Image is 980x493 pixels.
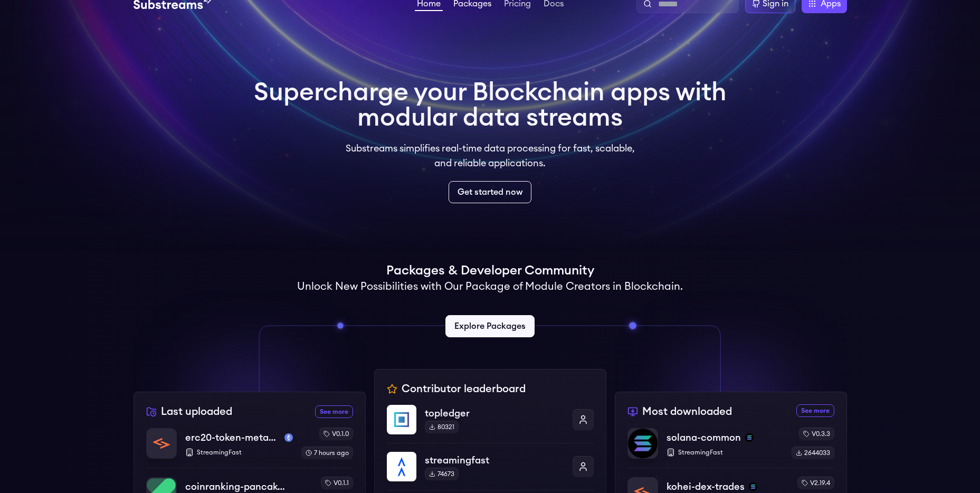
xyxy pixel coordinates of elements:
p: Substreams simplifies real-time data processing for fast, scalable, and reliable applications. [338,141,642,170]
div: v0.3.3 [799,428,834,440]
h1: Packages & Developer Community [386,262,594,279]
div: 2644033 [792,447,834,459]
p: erc20-token-metadata [185,430,280,445]
img: streamingfast [387,452,416,481]
div: v0.1.0 [319,428,353,440]
a: topledgertopledger80321 [387,405,594,443]
p: streamingfast [425,453,564,468]
a: See more most downloaded packages [796,404,834,417]
p: StreamingFast [667,448,783,457]
p: solana-common [667,430,741,445]
h1: Supercharge your Blockchain apps with modular data streams [254,80,727,130]
img: solana-common [628,429,658,458]
a: erc20-token-metadataerc20-token-metadatamainnetStreamingFastv0.1.07 hours ago [146,428,353,468]
div: v0.1.1 [321,477,353,489]
p: topledger [425,406,564,421]
div: 80321 [425,421,459,433]
a: solana-commonsolana-commonsolanaStreamingFastv0.3.32644033 [627,428,834,468]
h2: Unlock New Possibilities with Our Package of Module Creators in Blockchain. [297,279,683,294]
a: Explore Packages [445,315,535,337]
p: StreamingFast [185,448,293,457]
div: 7 hours ago [301,447,353,459]
div: 74673 [425,468,459,480]
a: streamingfaststreamingfast74673 [387,443,594,490]
img: mainnet [284,433,293,442]
img: solana [745,433,754,442]
img: erc20-token-metadata [147,429,176,458]
img: solana [749,482,757,491]
div: v2.19.4 [797,477,834,489]
a: Get started now [449,181,531,203]
img: topledger [387,405,416,434]
a: See more recently uploaded packages [315,405,353,418]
